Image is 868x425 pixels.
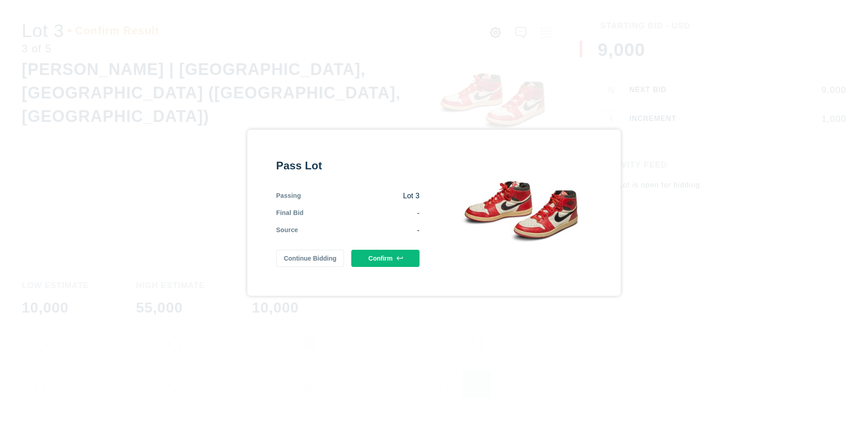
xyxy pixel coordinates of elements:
[301,191,420,201] div: Lot 3
[276,225,298,235] div: Source
[351,250,420,267] button: Confirm
[276,208,304,218] div: Final Bid
[304,208,420,218] div: -
[276,250,344,267] button: Continue Bidding
[276,191,301,201] div: Passing
[298,225,420,235] div: -
[276,159,420,173] div: Pass Lot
